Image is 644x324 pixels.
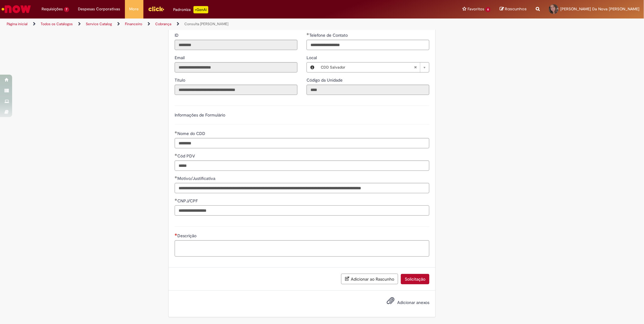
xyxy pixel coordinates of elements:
label: Somente leitura - Email [175,55,186,61]
span: CNPJ/CPF [177,198,199,204]
span: Nome do CDD [177,131,206,136]
img: click_logo_yellow_360x200.png [148,4,164,13]
span: Obrigatório Preenchido [175,154,177,156]
span: Obrigatório Preenchido [307,33,309,35]
input: CNPJ/CPF [175,205,429,216]
span: Rascunhos [505,6,527,12]
button: Adicionar anexos [385,295,396,309]
input: ID [175,40,297,50]
input: Email [175,62,297,73]
span: Somente leitura - Código da Unidade [307,77,344,83]
span: Local [307,55,318,60]
ul: Trilhas de página [5,19,425,30]
span: [PERSON_NAME] Da Nova [PERSON_NAME] [560,6,639,12]
span: Despesas Corporativas [78,6,120,12]
span: Obrigatório Preenchido [175,176,177,178]
span: Somente leitura - Título [175,77,186,83]
button: Local, Visualizar este registro CDD Salvador [307,62,318,72]
input: Código da Unidade [307,85,429,95]
input: Título [175,85,297,95]
span: Descrição [177,233,198,238]
span: Somente leitura - ID [175,32,180,38]
button: Adicionar ao Rascunho [341,274,398,284]
span: CDD Salvador [321,62,414,72]
input: Nome do CDD [175,138,429,148]
span: Obrigatório Preenchido [175,131,177,133]
label: Informações de Formulário [175,112,225,118]
span: Telefone de Contato [309,32,349,38]
a: Service Catalog [86,22,112,26]
span: More [129,6,139,12]
div: Padroniza [173,6,208,13]
a: Consulta [PERSON_NAME] [184,22,228,26]
label: Somente leitura - Título [175,77,186,83]
span: Adicionar anexos [397,300,429,305]
span: Requisições [42,6,63,12]
label: Somente leitura - ID [175,32,180,38]
span: Cód PDV [177,153,196,159]
a: CDD SalvadorLimpar campo Local [318,62,429,72]
span: 7 [64,7,69,12]
span: Necessários [175,233,177,236]
input: Cód PDV [175,160,429,171]
button: Solicitação [401,274,429,284]
a: Todos os Catálogos [41,22,73,26]
a: Cobrança [155,22,171,26]
p: +GenAi [193,6,208,13]
input: Motivo/Justificativa [175,183,429,193]
a: Financeiro [125,22,142,26]
span: Obrigatório Preenchido [175,198,177,201]
span: 6 [485,7,491,12]
label: Somente leitura - Código da Unidade [307,77,344,83]
span: Somente leitura - Email [175,55,186,60]
img: ServiceNow [1,3,32,15]
a: Página inicial [7,22,28,26]
span: Favoritos [468,6,484,12]
textarea: Descrição [175,240,429,257]
input: Telefone de Contato [307,40,429,50]
a: Rascunhos [500,6,527,12]
span: Motivo/Justificativa [177,176,216,181]
abbr: Limpar campo Local [411,62,420,72]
